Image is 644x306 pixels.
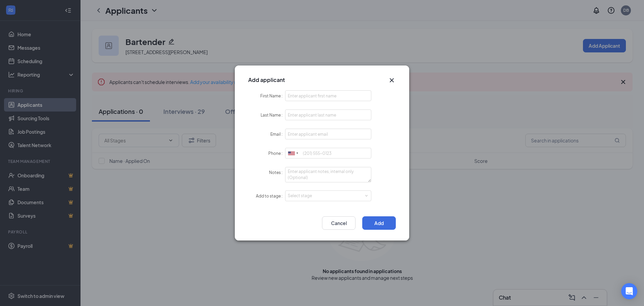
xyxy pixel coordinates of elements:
svg: Cross [388,76,396,84]
h3: Add applicant [248,76,285,84]
label: Phone [268,151,285,156]
input: First Name [285,90,371,101]
button: Cancel [322,216,356,230]
input: Email [285,129,371,139]
label: Email [270,132,285,137]
div: Open Intercom Messenger [621,283,637,299]
label: Add to stage [256,193,285,199]
input: Last Name [285,110,371,120]
label: First Name [260,93,285,98]
button: Add [362,216,396,230]
textarea: Notes [285,167,371,182]
button: Close [388,76,396,84]
div: United States: +1 [285,148,301,159]
input: (201) 555-0123 [285,148,371,159]
label: Notes [269,170,285,175]
label: Last Name [261,113,285,118]
div: Select stage [288,192,366,199]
